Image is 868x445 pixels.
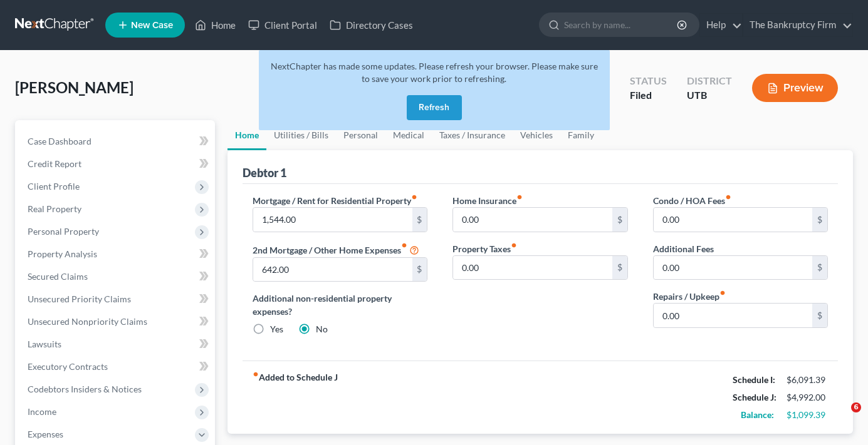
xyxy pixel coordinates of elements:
[653,242,714,255] label: Additional Fees
[18,333,215,355] a: Lawsuits
[18,130,215,153] a: Case Dashboard
[733,374,775,385] strong: Schedule I:
[700,14,742,36] a: Help
[752,74,838,102] button: Preview
[412,258,427,282] div: $
[253,258,412,282] input: --
[28,316,147,327] span: Unsecured Nonpriority Claims
[741,409,774,420] strong: Balance:
[401,242,407,248] i: fiber_manual_record
[564,13,679,36] input: Search by name...
[18,288,215,310] a: Unsecured Priority Claims
[28,429,63,439] span: Expenses
[719,290,726,296] i: fiber_manual_record
[511,242,517,248] i: fiber_manual_record
[15,78,133,96] span: [PERSON_NAME]
[28,384,142,394] span: Codebtors Insiders & Notices
[612,256,627,280] div: $
[653,290,726,303] label: Repairs / Upkeep
[452,194,523,207] label: Home Insurance
[453,256,612,280] input: --
[452,242,517,255] label: Property Taxes
[654,304,812,327] input: --
[787,409,828,421] div: $1,099.39
[243,165,286,180] div: Debtor 1
[612,208,627,232] div: $
[189,14,242,36] a: Home
[28,203,81,214] span: Real Property
[812,304,827,327] div: $
[271,61,598,84] span: NextChapter has made some updates. Please refresh your browser. Please make sure to save your wor...
[18,153,215,175] a: Credit Report
[743,14,852,36] a: The Bankruptcy Firm
[516,194,523,200] i: fiber_manual_record
[18,265,215,288] a: Secured Claims
[787,374,828,386] div: $6,091.39
[253,371,338,424] strong: Added to Schedule J
[28,158,81,169] span: Credit Report
[812,256,827,280] div: $
[28,226,99,237] span: Personal Property
[28,271,88,282] span: Secured Claims
[653,194,731,207] label: Condo / HOA Fees
[453,208,612,232] input: --
[270,323,283,335] label: Yes
[851,402,861,412] span: 6
[253,292,427,318] label: Additional non-residential property expenses?
[131,21,173,30] span: New Case
[253,194,417,207] label: Mortgage / Rent for Residential Property
[18,310,215,333] a: Unsecured Nonpriority Claims
[227,120,266,150] a: Home
[412,208,427,232] div: $
[812,208,827,232] div: $
[28,406,56,417] span: Income
[28,248,97,259] span: Property Analysis
[253,242,419,257] label: 2nd Mortgage / Other Home Expenses
[825,402,855,432] iframe: Intercom live chat
[28,181,80,192] span: Client Profile
[18,355,215,378] a: Executory Contracts
[733,392,776,402] strong: Schedule J:
[28,294,131,304] span: Unsecured Priority Claims
[323,14,419,36] a: Directory Cases
[687,88,732,103] div: UTB
[242,14,323,36] a: Client Portal
[28,136,92,146] span: Case Dashboard
[28,361,108,372] span: Executory Contracts
[630,88,667,103] div: Filed
[316,323,328,335] label: No
[253,371,259,377] i: fiber_manual_record
[253,208,412,232] input: --
[725,194,731,200] i: fiber_manual_record
[787,391,828,404] div: $4,992.00
[687,74,732,88] div: District
[654,256,812,280] input: --
[28,339,61,349] span: Lawsuits
[411,194,417,200] i: fiber_manual_record
[630,74,667,88] div: Status
[18,243,215,265] a: Property Analysis
[407,95,462,120] button: Refresh
[654,208,812,232] input: --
